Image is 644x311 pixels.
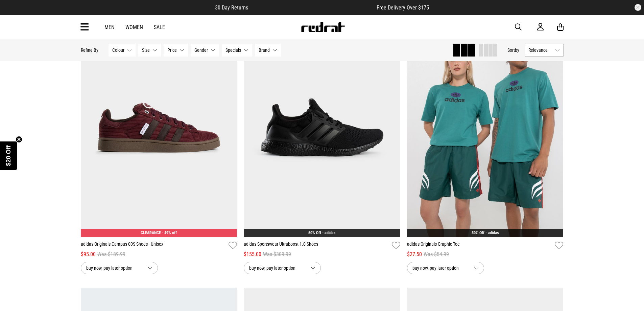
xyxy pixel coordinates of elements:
[244,241,389,250] a: adidas Sportswear Ultraboost 1.0 Shoes
[112,47,124,53] span: Colour
[162,230,177,235] span: - 49% off
[97,250,125,259] span: Was $189.99
[407,18,564,237] img: Adidas Originals Graphic Tee in Green
[244,250,261,259] span: $155.00
[507,46,519,54] button: Sortby
[244,18,400,237] img: Adidas Sportswear Ultraboost 1.0 Shoes in Black
[109,44,136,57] button: Colour
[125,24,143,30] a: Women
[5,3,26,23] button: Open LiveChat chat widget
[5,145,12,166] span: $20 Off
[377,4,429,11] span: Free Delivery Over $175
[262,4,363,11] iframe: Customer reviews powered by Trustpilot
[81,250,96,259] span: $95.00
[472,230,499,235] a: 50% Off - adidas
[194,47,208,53] span: Gender
[154,24,165,30] a: Sale
[259,47,270,53] span: Brand
[215,4,248,11] span: 30 Day Returns
[191,44,219,57] button: Gender
[244,262,321,274] button: buy now, pay later option
[81,47,98,53] p: Refine By
[222,44,252,57] button: Specials
[81,262,158,274] button: buy now, pay later option
[164,44,188,57] button: Price
[424,250,449,259] span: Was $54.99
[407,241,552,250] a: adidas Originals Graphic Tee
[81,18,237,237] img: Adidas Originals Campus 00s Shoes - Unisex in Maroon
[407,250,422,259] span: $27.50
[167,47,177,53] span: Price
[225,47,241,53] span: Specials
[515,47,519,53] span: by
[141,230,161,235] span: CLEARANCE
[138,44,161,57] button: Size
[16,136,22,143] button: Close teaser
[407,262,484,274] button: buy now, pay later option
[142,47,150,53] span: Size
[308,230,335,235] a: 50% Off - adidas
[525,44,564,57] button: Relevance
[263,250,291,259] span: Was $309.99
[81,241,226,250] a: adidas Originals Campus 00S Shoes - Unisex
[301,22,345,32] img: Redrat logo
[255,44,281,57] button: Brand
[249,264,305,272] span: buy now, pay later option
[528,47,552,53] span: Relevance
[86,264,142,272] span: buy now, pay later option
[412,264,469,272] span: buy now, pay later option
[104,24,115,30] a: Men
